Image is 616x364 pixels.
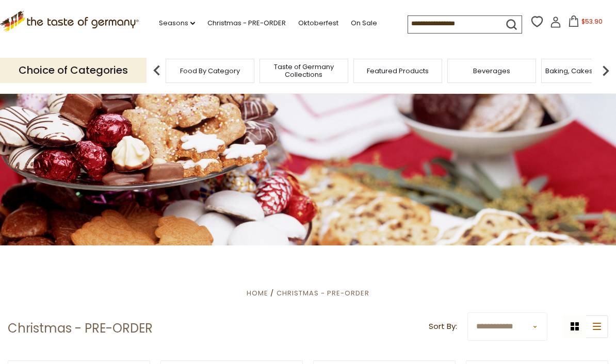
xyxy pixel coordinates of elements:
a: On Sale [351,18,377,29]
img: next arrow [595,60,616,81]
label: Sort By: [429,320,457,333]
img: previous arrow [147,60,167,81]
a: Christmas - PRE-ORDER [277,288,369,298]
a: Home [247,288,268,298]
a: Christmas - PRE-ORDER [207,18,286,29]
a: Featured Products [367,67,429,75]
h1: Christmas - PRE-ORDER [8,321,153,336]
a: Beverages [473,67,510,75]
a: Seasons [159,18,195,29]
a: Taste of Germany Collections [263,63,345,78]
button: $53.90 [563,15,607,31]
span: $53.90 [581,17,603,26]
a: Oktoberfest [298,18,338,29]
a: Food By Category [180,67,240,75]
